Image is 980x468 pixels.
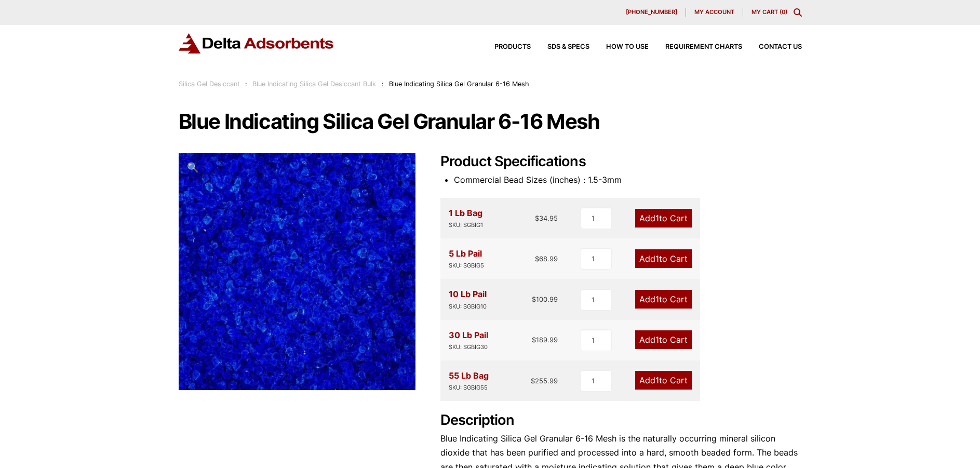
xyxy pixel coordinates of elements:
a: View full-screen image gallery [179,153,207,182]
a: Contact Us [742,44,802,50]
span: : [382,80,384,88]
a: Requirement Charts [649,44,742,50]
a: Add1to Cart [635,371,692,390]
span: How to Use [606,44,649,50]
div: 1 Lb Bag [449,206,483,230]
div: 55 Lb Bag [449,369,489,393]
a: Silica Gel Desiccant [179,80,240,88]
span: 1 [655,335,659,345]
span: 0 [782,8,785,16]
a: My account [686,8,743,17]
span: $ [532,336,536,344]
a: Add1to Cart [635,290,692,309]
span: SDS & SPECS [547,44,589,50]
span: Contact Us [759,44,802,50]
div: 5 Lb Pail [449,247,484,271]
img: Delta Adsorbents [179,33,334,54]
li: Commercial Bead Sizes (inches) : 1.5-3mm [454,173,802,187]
div: SKU: SGBIG55 [449,383,489,393]
span: $ [535,214,539,222]
span: Blue Indicating Silica Gel Granular 6-16 Mesh [389,80,529,88]
h2: Description [440,412,802,429]
a: Add1to Cart [635,330,692,349]
a: SDS & SPECS [531,44,589,50]
div: SKU: SGBIG30 [449,342,488,352]
a: [PHONE_NUMBER] [617,8,686,17]
div: 10 Lb Pail [449,287,487,311]
bdi: 68.99 [535,255,558,263]
span: $ [531,377,535,385]
a: Add1to Cart [635,249,692,268]
div: SKU: SGBIG10 [449,302,487,312]
span: My account [694,9,734,15]
span: Requirement Charts [665,44,742,50]
span: [PHONE_NUMBER] [626,9,677,15]
bdi: 34.95 [535,214,558,222]
div: SKU: SGBIG5 [449,261,484,271]
span: Products [494,44,531,50]
span: $ [532,295,536,303]
div: 30 Lb Pail [449,328,488,352]
a: Add1to Cart [635,209,692,228]
div: Toggle Modal Content [794,8,802,17]
a: Products [478,44,531,50]
span: 1 [655,294,659,304]
span: $ [535,255,539,263]
a: My Cart (0) [751,8,787,16]
span: 1 [655,253,659,264]
span: 1 [655,375,659,385]
span: 🔍 [187,162,199,173]
span: 1 [655,213,659,223]
bdi: 189.99 [532,336,558,344]
a: Blue Indicating Silica Gel Desiccant Bulk [252,80,376,88]
a: How to Use [589,44,649,50]
div: SKU: SGBIG1 [449,220,483,230]
bdi: 255.99 [531,377,558,385]
bdi: 100.99 [532,295,558,303]
h1: Blue Indicating Silica Gel Granular 6-16 Mesh [179,111,802,132]
span: : [245,80,247,88]
h2: Product Specifications [440,153,802,170]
